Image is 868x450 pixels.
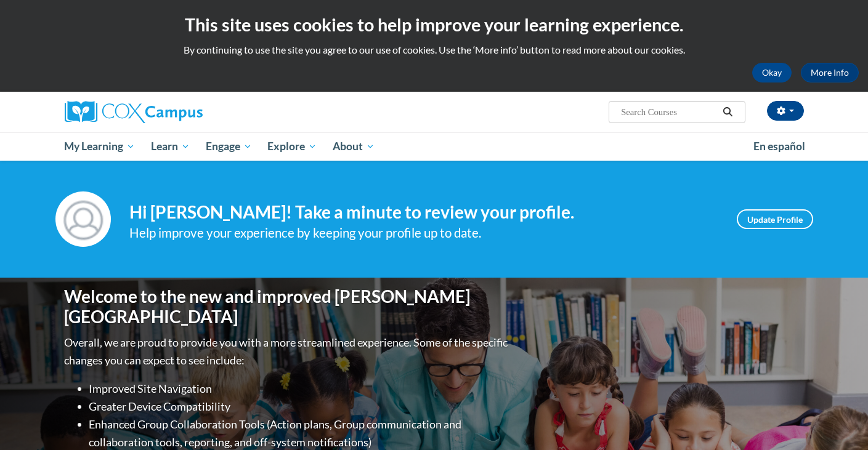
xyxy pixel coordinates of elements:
[9,12,859,37] h2: This site uses cookies to help improve your learning experience.
[325,132,383,161] a: About
[65,286,511,327] h1: Welcome to the new and improved [PERSON_NAME][GEOGRAPHIC_DATA]
[129,202,718,223] h4: Hi [PERSON_NAME]! Take a minute to review your profile.
[259,132,325,161] a: Explore
[89,380,511,398] li: Improved Site Navigation
[737,209,813,229] a: Update Profile
[151,139,190,154] span: Learn
[752,63,792,82] button: Okay
[267,139,317,154] span: Explore
[745,134,813,159] a: En español
[801,63,859,82] a: More Info
[129,223,718,243] div: Help improve your experience by keeping your profile up to date.
[46,132,822,161] div: Main menu
[620,105,718,119] input: Search Courses
[89,398,511,416] li: Greater Device Compatibility
[9,43,859,57] p: By continuing to use the site you agree to our use of cookies. Use the ‘More info’ button to read...
[65,101,203,123] img: Cox Campus
[65,101,299,123] a: Cox Campus
[718,105,737,119] button: Search
[753,140,805,153] span: En español
[333,139,375,154] span: About
[767,101,804,121] button: Account Settings
[198,132,260,161] a: Engage
[55,191,111,247] img: Profile Image
[206,139,252,154] span: Engage
[64,139,135,154] span: My Learning
[57,132,144,161] a: My Learning
[65,334,511,369] p: Overall, we are proud to provide you with a more streamlined experience. Some of the specific cha...
[143,132,198,161] a: Learn
[819,401,858,440] iframe: Button to launch messaging window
